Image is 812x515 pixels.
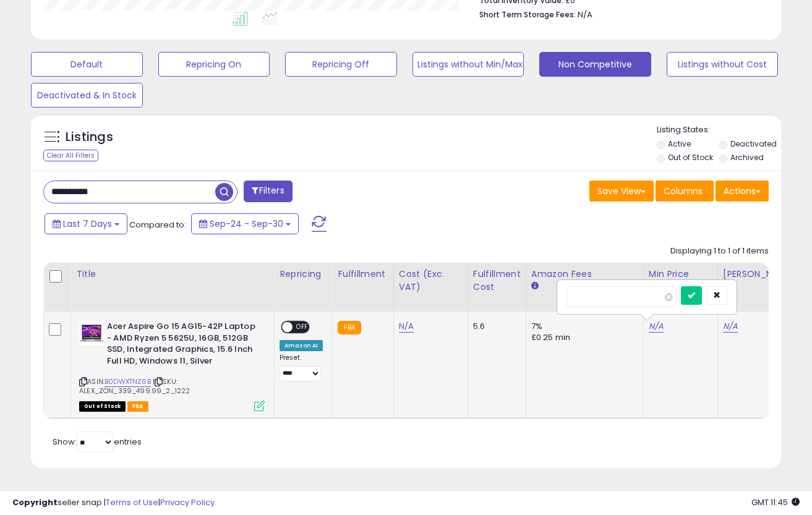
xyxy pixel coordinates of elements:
[293,322,312,333] span: OFF
[53,436,142,448] span: Show: entries
[79,321,104,346] img: 41JxzM9gixL._SL40_.jpg
[399,320,414,333] a: N/A
[31,83,143,108] button: Deactivated & In Stock
[79,321,265,410] div: ASIN:
[105,377,151,387] a: B0DWXTNZ6B
[12,497,215,509] div: seller snap | |
[670,245,769,257] div: Displaying 1 to 1 of 1 items
[79,401,126,412] span: All listings that are currently out of stock and unavailable for purchase on Amazon
[66,129,113,146] h5: Listings
[399,268,463,294] div: Cost (Exc. VAT)
[12,496,58,508] strong: Copyright
[79,377,190,395] span: | SKU: ALEX_ZON_339_499.99_2_1222
[723,320,738,333] a: N/A
[129,219,186,231] span: Compared to:
[45,213,127,234] button: Last 7 Days
[751,496,800,508] span: 2025-10-10 11:45 GMT
[723,268,797,281] div: [PERSON_NAME]
[473,268,521,294] div: Fulfillment Cost
[649,268,712,281] div: Min Price
[338,268,388,281] div: Fulfillment
[107,321,257,370] b: Acer Aspire Go 15 AG15-42P Laptop - AMD Ryzen 5 5625U, 16GB, 512GB SSD, Integrated Graphics, 15.6...
[589,181,654,202] button: Save View
[244,181,292,202] button: Filters
[280,268,327,281] div: Repricing
[280,340,323,351] div: Amazon AI
[657,124,781,136] p: Listing States:
[76,268,269,281] div: Title
[664,185,703,197] span: Columns
[158,52,270,77] button: Repricing On
[531,281,539,292] small: Amazon Fees.
[649,320,664,333] a: N/A
[578,9,592,20] span: N/A
[716,181,769,202] button: Actions
[667,52,779,77] button: Listings without Cost
[539,52,651,77] button: Non Competitive
[210,218,283,230] span: Sep-24 - Sep-30
[479,9,576,20] b: Short Term Storage Fees:
[531,332,634,343] div: £0.25 min
[668,138,691,149] label: Active
[531,321,634,332] div: 7%
[63,218,112,230] span: Last 7 Days
[285,52,397,77] button: Repricing Off
[191,213,299,234] button: Sep-24 - Sep-30
[473,321,516,332] div: 5.6
[412,52,524,77] button: Listings without Min/Max
[31,52,143,77] button: Default
[43,150,98,161] div: Clear All Filters
[656,181,714,202] button: Columns
[106,496,158,508] a: Terms of Use
[531,268,638,281] div: Amazon Fees
[338,321,361,334] small: FBA
[160,496,215,508] a: Privacy Policy
[668,152,713,163] label: Out of Stock
[280,354,323,381] div: Preset:
[730,138,777,149] label: Deactivated
[730,152,764,163] label: Archived
[127,401,148,412] span: FBA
